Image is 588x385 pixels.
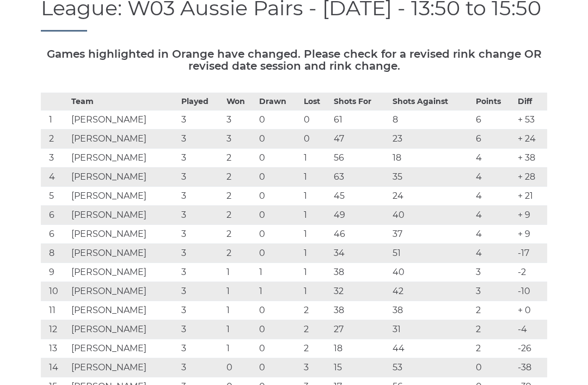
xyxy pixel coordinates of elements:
[301,206,331,225] td: 1
[390,245,473,264] td: 51
[473,225,515,245] td: 4
[69,206,179,225] td: [PERSON_NAME]
[69,149,179,168] td: [PERSON_NAME]
[473,187,515,206] td: 4
[69,302,179,321] td: [PERSON_NAME]
[515,245,547,264] td: -17
[301,130,331,149] td: 0
[515,187,547,206] td: + 21
[473,168,515,187] td: 4
[331,340,390,359] td: 18
[473,340,515,359] td: 2
[331,359,390,378] td: 15
[390,321,473,340] td: 31
[41,302,69,321] td: 11
[256,302,301,321] td: 0
[301,187,331,206] td: 1
[473,302,515,321] td: 2
[224,168,256,187] td: 2
[256,321,301,340] td: 0
[179,283,223,302] td: 3
[390,130,473,149] td: 23
[224,340,256,359] td: 1
[256,130,301,149] td: 0
[301,225,331,245] td: 1
[41,321,69,340] td: 12
[179,340,223,359] td: 3
[390,111,473,130] td: 8
[473,111,515,130] td: 6
[301,149,331,168] td: 1
[473,283,515,302] td: 3
[179,111,223,130] td: 3
[390,168,473,187] td: 35
[515,206,547,225] td: + 9
[331,321,390,340] td: 27
[224,321,256,340] td: 1
[301,359,331,378] td: 3
[224,225,256,245] td: 2
[69,340,179,359] td: [PERSON_NAME]
[331,149,390,168] td: 56
[69,187,179,206] td: [PERSON_NAME]
[179,302,223,321] td: 3
[41,264,69,283] td: 9
[331,130,390,149] td: 47
[224,359,256,378] td: 0
[515,302,547,321] td: + 0
[224,245,256,264] td: 2
[256,149,301,168] td: 0
[41,206,69,225] td: 6
[301,94,331,111] th: Lost
[179,225,223,245] td: 3
[473,245,515,264] td: 4
[224,187,256,206] td: 2
[69,94,179,111] th: Team
[224,264,256,283] td: 1
[179,187,223,206] td: 3
[179,206,223,225] td: 3
[473,359,515,378] td: 0
[301,321,331,340] td: 2
[224,111,256,130] td: 3
[224,206,256,225] td: 2
[515,94,547,111] th: Diff
[515,283,547,302] td: -10
[41,225,69,245] td: 6
[331,225,390,245] td: 46
[179,168,223,187] td: 3
[224,302,256,321] td: 1
[69,130,179,149] td: [PERSON_NAME]
[41,111,69,130] td: 1
[41,48,547,72] h5: Games highlighted in Orange have changed. Please check for a revised rink change OR revised date ...
[331,111,390,130] td: 61
[179,149,223,168] td: 3
[473,264,515,283] td: 3
[256,111,301,130] td: 0
[69,245,179,264] td: [PERSON_NAME]
[331,302,390,321] td: 38
[301,340,331,359] td: 2
[69,359,179,378] td: [PERSON_NAME]
[256,264,301,283] td: 1
[301,302,331,321] td: 2
[179,264,223,283] td: 3
[69,321,179,340] td: [PERSON_NAME]
[224,283,256,302] td: 1
[256,94,301,111] th: Drawn
[41,149,69,168] td: 3
[390,340,473,359] td: 44
[179,321,223,340] td: 3
[331,245,390,264] td: 34
[473,149,515,168] td: 4
[179,94,223,111] th: Played
[224,94,256,111] th: Won
[515,264,547,283] td: -2
[390,302,473,321] td: 38
[256,225,301,245] td: 0
[473,130,515,149] td: 6
[331,187,390,206] td: 45
[256,283,301,302] td: 1
[41,359,69,378] td: 14
[256,359,301,378] td: 0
